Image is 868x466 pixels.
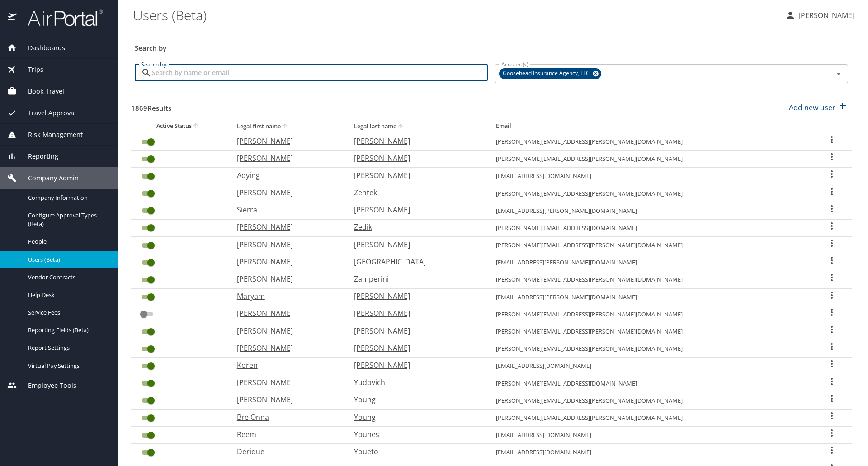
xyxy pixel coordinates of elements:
[237,325,336,336] p: [PERSON_NAME]
[28,344,108,352] span: Report Settings
[28,291,108,299] span: Help Desk
[354,394,478,405] p: Young
[354,412,478,423] p: Young
[354,343,478,353] p: [PERSON_NAME]
[135,38,848,53] h3: Search by
[354,377,478,388] p: Yudovich
[489,151,812,168] td: [PERSON_NAME][EMAIL_ADDRESS][PERSON_NAME][DOMAIN_NAME]
[17,173,79,183] span: Company Admin
[354,239,478,250] p: [PERSON_NAME]
[237,343,336,353] p: [PERSON_NAME]
[18,9,103,27] img: airportal-logo.png
[489,237,812,254] td: [PERSON_NAME][EMAIL_ADDRESS][PERSON_NAME][DOMAIN_NAME]
[28,193,108,202] span: Company Information
[28,362,108,370] span: Virtual Pay Settings
[354,204,478,215] p: [PERSON_NAME]
[237,204,336,215] p: Sierra
[230,120,347,133] th: Legal first name
[781,7,858,24] button: [PERSON_NAME]
[131,98,171,113] h3: 1869 Results
[354,429,478,440] p: Younes
[499,69,595,78] span: Goosehead Insurance Agency, LLC
[396,122,406,131] button: sort
[489,133,812,150] td: [PERSON_NAME][EMAIL_ADDRESS][PERSON_NAME][DOMAIN_NAME]
[8,9,18,27] img: icon-airportal.png
[354,308,478,319] p: [PERSON_NAME]
[354,221,478,232] p: Zedik
[17,43,65,53] span: Dashboards
[237,291,336,301] p: Maryam
[354,187,478,198] p: Zentek
[237,360,336,371] p: Koren
[281,122,290,131] button: sort
[354,170,478,181] p: [PERSON_NAME]
[192,122,201,131] button: sort
[28,211,108,228] span: Configure Approval Types (Beta)
[17,151,58,161] span: Reporting
[237,136,336,146] p: [PERSON_NAME]
[489,288,812,306] td: [EMAIL_ADDRESS][PERSON_NAME][DOMAIN_NAME]
[237,446,336,457] p: Derique
[131,120,230,133] th: Active Status
[489,444,812,461] td: [EMAIL_ADDRESS][DOMAIN_NAME]
[489,375,812,392] td: [PERSON_NAME][EMAIL_ADDRESS][DOMAIN_NAME]
[354,325,478,336] p: [PERSON_NAME]
[354,360,478,371] p: [PERSON_NAME]
[489,409,812,426] td: [PERSON_NAME][EMAIL_ADDRESS][PERSON_NAME][DOMAIN_NAME]
[17,381,76,391] span: Employee Tools
[28,237,108,246] span: People
[237,221,336,232] p: [PERSON_NAME]
[489,358,812,375] td: [EMAIL_ADDRESS][DOMAIN_NAME]
[489,168,812,185] td: [EMAIL_ADDRESS][DOMAIN_NAME]
[489,120,812,133] th: Email
[489,271,812,288] td: [PERSON_NAME][EMAIL_ADDRESS][PERSON_NAME][DOMAIN_NAME]
[237,187,336,198] p: [PERSON_NAME]
[28,308,108,317] span: Service Fees
[489,254,812,271] td: [EMAIL_ADDRESS][PERSON_NAME][DOMAIN_NAME]
[354,136,478,146] p: [PERSON_NAME]
[152,64,488,81] input: Search by name or email
[354,291,478,301] p: [PERSON_NAME]
[237,273,336,284] p: [PERSON_NAME]
[17,86,64,96] span: Book Travel
[489,392,812,409] td: [PERSON_NAME][EMAIL_ADDRESS][PERSON_NAME][DOMAIN_NAME]
[489,323,812,340] td: [PERSON_NAME][EMAIL_ADDRESS][PERSON_NAME][DOMAIN_NAME]
[237,308,336,319] p: [PERSON_NAME]
[17,108,76,118] span: Travel Approval
[237,429,336,440] p: Reem
[354,153,478,164] p: [PERSON_NAME]
[237,170,336,181] p: Aoying
[28,273,108,282] span: Vendor Contracts
[28,326,108,334] span: Reporting Fields (Beta)
[785,98,852,118] button: Add new user
[133,1,778,29] h1: Users (Beta)
[347,120,489,133] th: Legal last name
[832,67,845,80] button: Open
[499,68,601,79] div: Goosehead Insurance Agency, LLC
[17,130,83,140] span: Risk Management
[796,10,854,21] p: [PERSON_NAME]
[354,256,478,267] p: [GEOGRAPHIC_DATA]
[354,273,478,284] p: Zamperini
[237,377,336,388] p: [PERSON_NAME]
[237,153,336,164] p: [PERSON_NAME]
[237,256,336,267] p: [PERSON_NAME]
[489,427,812,444] td: [EMAIL_ADDRESS][DOMAIN_NAME]
[354,446,478,457] p: Youeto
[489,340,812,358] td: [PERSON_NAME][EMAIL_ADDRESS][PERSON_NAME][DOMAIN_NAME]
[237,394,336,405] p: [PERSON_NAME]
[789,102,835,113] p: Add new user
[237,239,336,250] p: [PERSON_NAME]
[17,65,43,75] span: Trips
[28,255,108,264] span: Users (Beta)
[489,185,812,202] td: [PERSON_NAME][EMAIL_ADDRESS][PERSON_NAME][DOMAIN_NAME]
[489,306,812,323] td: [PERSON_NAME][EMAIL_ADDRESS][PERSON_NAME][DOMAIN_NAME]
[489,219,812,236] td: [PERSON_NAME][EMAIL_ADDRESS][DOMAIN_NAME]
[489,202,812,219] td: [EMAIL_ADDRESS][PERSON_NAME][DOMAIN_NAME]
[237,412,336,423] p: Bre Onna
